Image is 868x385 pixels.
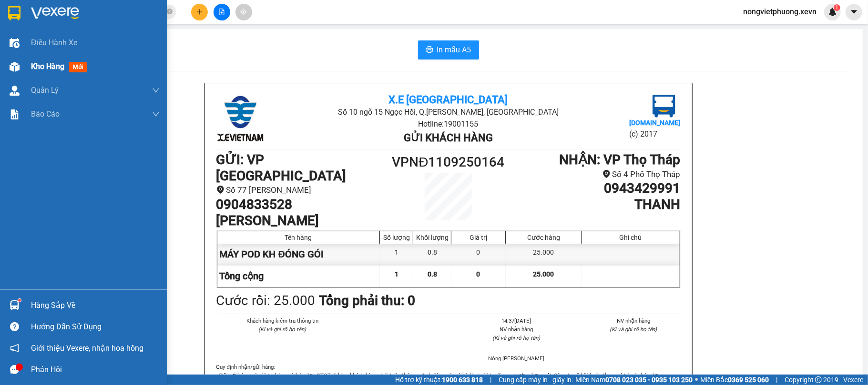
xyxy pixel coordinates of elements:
span: Kho hàng [31,62,64,71]
button: printerIn mẫu A5 [418,40,479,59]
h1: VPNĐ1109250164 [390,152,507,173]
div: Cước hàng [508,234,579,241]
span: aim [240,9,247,15]
li: 14:37[DATE] [470,316,564,325]
li: Số 4 Phố Thọ Tháp [506,168,680,181]
div: Hướng dẫn sử dụng [31,320,160,334]
h1: 0904833528 [216,197,390,213]
span: Cung cấp máy in - giấy in: [499,375,573,385]
div: Hàng sắp về [31,298,160,313]
img: logo.jpg [216,95,264,142]
li: Hotline: 19001155 [294,118,603,130]
b: NHẬN : VP Thọ Tháp [560,152,681,168]
b: Tổng phải thu: 0 [319,293,416,308]
span: copyright [815,376,822,383]
span: caret-down [850,8,858,16]
div: 1 [380,244,413,265]
span: 25.000 [533,270,554,278]
b: [DOMAIN_NAME] [629,119,680,127]
div: Cước rồi : 25.000 [216,290,316,311]
span: ⚪️ [695,378,698,382]
button: file-add [214,4,230,20]
span: close-circle [167,9,173,14]
button: aim [235,4,252,20]
span: down [152,87,160,94]
img: warehouse-icon [10,62,20,72]
span: close-circle [167,8,173,17]
span: plus [196,9,203,15]
b: GỬI : VP Thọ Tháp [12,69,120,85]
div: MÁY POD KH ĐÓNG GÓI [217,244,380,265]
span: Báo cáo [31,108,60,120]
li: Hotline: 19001155 [89,35,398,47]
span: mới [69,62,87,72]
li: Số 77 [PERSON_NAME] [216,184,390,197]
span: Điều hành xe [31,37,77,49]
li: Số 10 ngõ 15 Ngọc Hồi, Q.[PERSON_NAME], [GEOGRAPHIC_DATA] [89,23,398,35]
span: printer [426,46,433,55]
span: message [10,365,19,374]
sup: 1 [18,299,21,302]
div: Giá trị [454,234,503,241]
i: (Kí và ghi rõ họ tên) [610,326,657,333]
li: (c) 2017 [629,128,680,140]
i: (Kí và ghi rõ họ tên) [492,335,540,341]
span: environment [216,186,225,194]
img: solution-icon [10,109,20,119]
b: Gửi khách hàng [404,132,493,144]
img: warehouse-icon [10,86,20,96]
div: Phản hồi [31,363,160,377]
strong: 0369 525 060 [728,376,769,384]
div: 25.000 [506,244,582,265]
li: NV nhận hàng [586,316,681,325]
span: 0.8 [428,270,437,278]
img: warehouse-icon [10,300,20,310]
div: 0.8 [413,244,451,265]
strong: 0708 023 035 - 0935 103 250 [605,376,693,384]
span: down [152,110,160,118]
div: 0 [451,244,506,265]
li: Số 10 ngõ 15 Ngọc Hồi, Q.[PERSON_NAME], [GEOGRAPHIC_DATA] [294,106,603,118]
span: Quản Lý [31,84,59,96]
span: nongvietphuong.xevn [735,6,824,18]
sup: 1 [834,4,840,11]
li: NV nhận hàng [470,325,564,334]
span: Hỗ trợ kỹ thuật: [395,375,483,385]
span: | [776,375,777,385]
button: caret-down [846,4,862,20]
i: (Kí và ghi rõ họ tên) [258,326,306,333]
span: file-add [218,9,225,15]
span: question-circle [10,322,19,331]
span: Tổng cộng [220,270,264,282]
div: Khối lượng [416,234,449,241]
img: logo-vxr [8,6,20,20]
span: 1 [835,4,838,11]
span: In mẫu A5 [437,44,471,56]
span: notification [10,344,19,353]
h1: 0943429991 [506,180,680,197]
b: GỬI : VP [GEOGRAPHIC_DATA] [216,152,347,184]
span: | [490,375,491,385]
span: Miền Bắc [700,375,769,385]
div: Số lượng [382,234,410,241]
span: Giới thiệu Vexere, nhận hoa hồng [31,342,143,354]
li: Nông [PERSON_NAME] [470,354,564,363]
span: Miền Nam [575,375,693,385]
img: warehouse-icon [10,38,20,48]
img: icon-new-feature [828,8,837,16]
div: Ghi chú [584,234,677,241]
b: X.E [GEOGRAPHIC_DATA] [388,94,508,106]
img: logo.jpg [653,95,675,118]
span: 0 [477,270,480,278]
strong: 1900 633 818 [442,376,483,384]
h1: [PERSON_NAME] [216,213,390,229]
button: plus [191,4,208,20]
li: Khách hàng kiểm tra thông tin [235,316,330,325]
div: Tên hàng [220,234,378,241]
h1: THANH [506,197,680,213]
span: 1 [395,270,398,278]
span: environment [602,170,611,178]
img: logo.jpg [12,12,60,59]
